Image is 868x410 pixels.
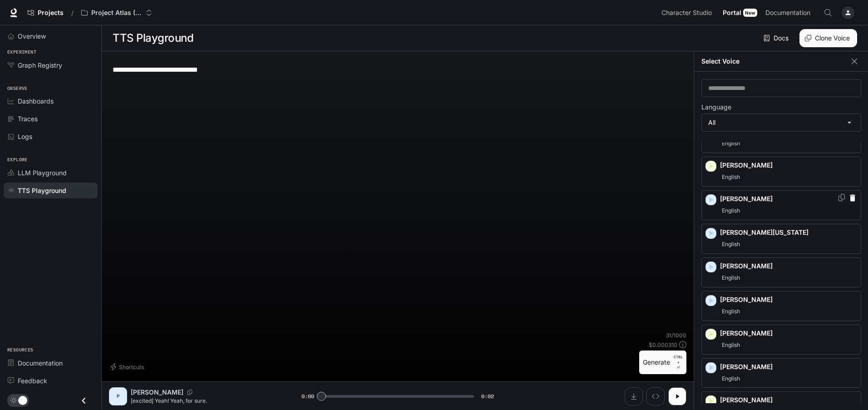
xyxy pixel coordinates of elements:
[723,7,741,19] span: Portal
[18,376,47,385] span: Feedback
[837,194,846,201] button: Copy Voice ID
[18,96,54,106] span: Dashboards
[4,28,98,44] a: Overview
[4,128,98,144] a: Logs
[4,111,98,127] a: Traces
[18,395,27,405] span: Dark mode toggle
[720,295,857,304] p: [PERSON_NAME]
[74,391,94,410] button: Close drawer
[4,373,98,389] a: Feedback
[720,172,742,183] span: English
[111,389,125,404] div: P
[4,165,98,181] a: LLM Playground
[18,60,62,70] span: Graph Registry
[720,239,742,250] span: English
[719,4,761,22] a: PortalNew
[720,395,857,405] p: [PERSON_NAME]
[720,272,742,283] span: English
[720,205,742,216] span: English
[762,29,792,47] a: Docs
[720,262,857,271] p: [PERSON_NAME]
[109,360,148,374] button: Shortcuts
[661,7,712,19] span: Character Studio
[4,93,98,109] a: Dashboards
[91,9,142,17] p: Project Atlas (NBCU) Multi-Agent
[18,114,38,123] span: Traces
[649,341,677,349] p: $ 0.000310
[799,29,857,47] button: Clone Voice
[720,362,857,371] p: [PERSON_NAME]
[18,31,46,41] span: Overview
[18,358,63,368] span: Documentation
[743,9,757,17] div: New
[4,57,98,73] a: Graph Registry
[720,194,857,203] p: [PERSON_NAME]
[639,351,686,374] button: GenerateCTRL +⏎
[113,29,193,47] h1: TTS Playground
[131,388,183,397] p: [PERSON_NAME]
[762,4,817,22] a: Documentation
[301,392,314,401] span: 0:00
[625,387,643,405] button: Download audio
[701,104,731,110] p: Language
[720,161,857,170] p: [PERSON_NAME]
[720,340,742,351] span: English
[183,390,196,395] button: Copy Voice ID
[4,355,98,371] a: Documentation
[18,168,67,178] span: LLM Playground
[18,132,32,141] span: Logs
[674,354,683,365] p: CTRL +
[481,392,494,401] span: 0:02
[720,329,857,338] p: [PERSON_NAME]
[765,7,810,19] span: Documentation
[720,306,742,317] span: English
[674,354,683,370] p: ⏎
[658,4,718,22] a: Character Studio
[666,331,686,339] p: 31 / 1000
[77,4,156,22] button: Open workspace menu
[38,9,64,17] span: Projects
[720,373,742,384] span: English
[702,114,861,131] div: All
[819,4,837,22] button: Open Command Menu
[720,138,742,149] span: English
[131,397,280,405] p: [excited] Yeah! Yeah, for sure.
[720,228,857,237] p: [PERSON_NAME][US_STATE]
[4,183,98,198] a: TTS Playground
[68,8,77,18] div: /
[18,186,66,195] span: TTS Playground
[646,387,665,405] button: Inspect
[24,4,68,22] a: Go to projects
